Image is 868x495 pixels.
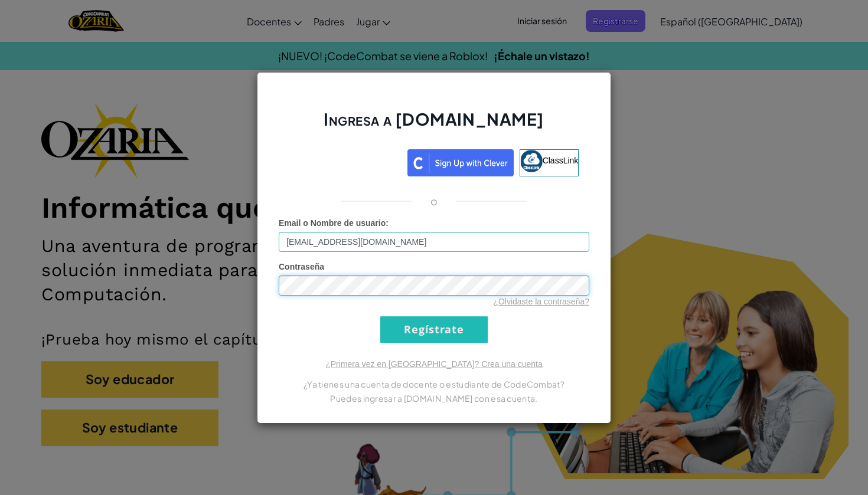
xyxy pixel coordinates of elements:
h2: Ingresa a [DOMAIN_NAME] [279,108,589,142]
a: ¿Olvidaste la contraseña? [493,297,589,306]
img: classlink-logo-small.png [520,150,543,172]
span: Email o Nombre de usuario [279,218,386,228]
div: Acceder con Google. Se abre en una pestaña nueva [289,148,402,174]
p: ¿Ya tienes una cuenta de docente o estudiante de CodeCombat? [279,377,589,391]
p: Puedes ingresar a [DOMAIN_NAME] con esa cuenta. [279,391,589,405]
img: clever_sso_button@2x.png [407,149,514,176]
label: : [279,217,389,229]
a: Acceder con Google. Se abre en una pestaña nueva [289,149,402,176]
iframe: Botón de Acceder con Google [283,148,407,174]
input: Regístrate [380,316,488,343]
span: Contraseña [279,262,324,271]
span: ClassLink [543,155,579,165]
p: o [430,194,438,208]
a: ¿Primera vez en [GEOGRAPHIC_DATA]? Crea una cuenta [325,359,543,369]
